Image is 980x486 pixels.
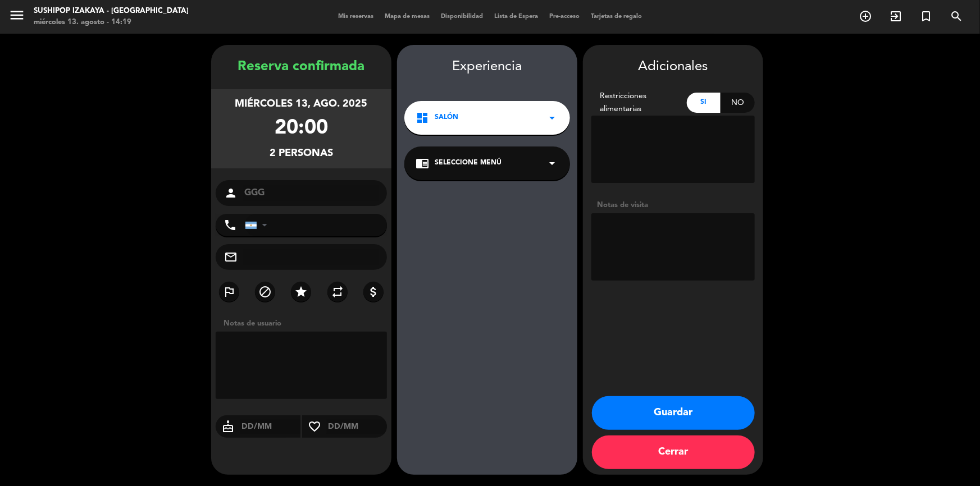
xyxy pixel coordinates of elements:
div: Notas de visita [591,199,755,211]
i: add_circle_outline [859,10,872,23]
input: DD/MM [240,420,300,434]
div: Notas de usuario [218,318,391,329]
div: miércoles 13. agosto - 14:19 [34,17,189,28]
i: search [950,10,963,23]
div: Sushipop Izakaya - [GEOGRAPHIC_DATA] [34,6,189,17]
span: Salón [435,112,458,123]
div: Adicionales [591,56,755,78]
i: attach_money [367,285,380,299]
i: mail_outline [224,250,238,264]
span: Tarjetas de regalo [585,13,648,20]
button: Guardar [592,396,755,430]
i: exit_to_app [889,10,902,23]
span: Lista de Espera [489,13,544,20]
i: menu [8,7,25,24]
i: phone [224,218,237,232]
i: outlined_flag [222,285,236,299]
i: repeat [331,285,344,299]
div: No [721,93,755,113]
div: Si [687,93,721,113]
span: Mapa de mesas [379,13,435,20]
i: arrow_drop_down [545,111,559,125]
i: turned_in_not [919,10,933,23]
span: Pre-acceso [544,13,585,20]
div: Restricciones alimentarias [591,90,687,116]
i: person [224,186,238,200]
button: Cerrar [592,435,755,469]
i: block [258,285,272,299]
span: Seleccione Menú [435,158,502,169]
i: star [294,285,308,299]
i: favorite_border [302,420,327,433]
span: Disponibilidad [435,13,489,20]
div: miércoles 13, ago. 2025 [235,96,368,112]
button: menu [8,7,25,27]
div: Experiencia [397,56,577,78]
div: Argentina: +54 [245,214,271,236]
div: 2 personas [270,145,333,162]
div: 20:00 [275,112,328,145]
span: Mis reservas [332,13,379,20]
div: Reserva confirmada [211,56,391,78]
i: dashboard [416,111,429,125]
i: chrome_reader_mode [416,157,429,170]
i: arrow_drop_down [545,157,559,170]
i: cake [216,420,240,433]
input: DD/MM [327,420,387,434]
